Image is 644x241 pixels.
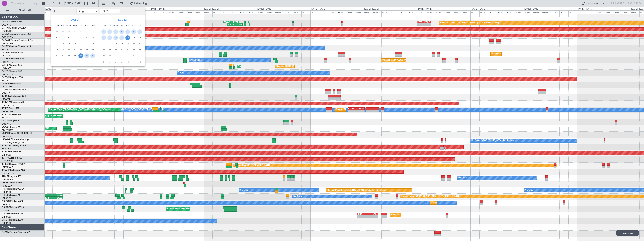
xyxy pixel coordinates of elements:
[2,209,14,212] a: DNMM/LOS
[54,47,60,53] div: 18-8-2025
[2,58,11,60] span: G-JAGA
[84,47,90,53] div: 23-8-2025
[54,41,60,47] div: 11-8-2025
[90,29,95,34] span: 3
[78,41,83,46] span: 15
[101,29,107,35] div: 1-9-2025
[131,53,137,59] div: 4-10-2025
[2,206,24,209] a: CS-RRCFalcon 900LX
[2,132,9,134] span: LX-INB
[60,35,65,40] span: 5
[119,35,124,40] span: 11
[2,157,22,159] a: T7-TRXGlobal 6500
[78,53,83,58] span: 29
[2,52,23,54] a: G-SIRSCitation Excel
[84,29,90,35] div: 2-8-2025
[101,47,107,53] div: 22-9-2025
[131,53,136,58] span: 4
[2,123,13,125] a: EGGW/LTN
[78,41,84,47] div: 15-8-2025
[60,53,65,58] span: 26
[90,47,96,53] div: 24-8-2025
[2,110,13,113] a: VHHH/HKG
[131,47,137,53] div: 27-9-2025
[90,53,96,59] div: 31-8-2025
[78,53,84,59] div: 29-8-2025
[132,10,141,14] div: 16:00
[72,29,77,34] span: 31
[107,53,113,59] div: 30-9-2025
[2,114,22,116] a: T7-LZZIPraetor 600
[54,29,59,34] span: 28
[125,47,130,52] span: 26
[101,35,106,40] span: 8
[90,53,95,58] span: 31
[4,7,41,13] button: All Aircraft
[11,1,33,6] input: Trip Number
[84,35,90,41] div: 9-8-2025
[2,101,24,103] a: T7-N1960Legacy 650
[2,42,13,45] a: EGNR/CEG
[84,41,90,47] div: 16-8-2025
[2,141,24,144] a: [PERSON_NAME]/QSA
[54,29,60,35] div: 28-7-2025
[2,23,13,26] a: EGGW/LTN
[61,10,70,14] div: 08:00
[60,23,66,29] div: Tue
[2,222,12,224] a: LFPB/LBG
[60,41,65,46] span: 12
[101,59,107,65] div: 6-10-2025
[107,47,112,52] span: 23
[524,8,539,11] div: [DATE] - [DATE]
[78,47,84,53] div: 22-8-2025
[2,30,13,32] a: UUMO/OSF
[113,29,118,34] span: 3
[72,53,77,58] span: 28
[107,23,113,29] div: Tue
[43,10,52,14] div: 00:00
[60,35,66,41] div: 5-8-2025
[78,47,83,52] span: 22
[113,47,118,52] span: 24
[119,41,124,46] span: 18
[66,53,71,58] span: 27
[2,21,11,23] span: G-FOMO
[101,41,107,47] div: 15-9-2025
[137,53,142,58] span: 5
[125,59,131,65] div: 10-10-2025
[119,41,125,47] div: 18-9-2025
[107,59,112,64] span: 7
[90,41,96,47] div: 17-8-2025
[84,53,89,58] span: 30
[113,59,118,64] span: 8
[2,33,11,35] span: G-GAAL
[101,59,106,64] span: 6
[107,35,112,40] span: 9
[78,35,83,40] span: 8
[2,213,23,215] a: CS-JHHGlobal 6000
[101,41,106,46] span: 15
[60,29,65,34] span: 29
[128,0,151,6] button: Refreshing...
[66,29,71,34] span: 30
[2,175,9,178] span: 9H-LPZ
[2,126,20,128] a: LX-GBHFalcon 7X
[2,191,12,194] a: LFPB/LBG
[125,35,130,40] span: 12
[90,35,96,41] div: 10-8-2025
[2,33,33,35] a: G-GAALCessna Citation XLS+
[2,95,10,97] span: T7-BRE
[2,194,10,196] span: F-HECD
[2,160,13,163] a: DGAA/ACC
[2,151,21,153] a: T7-EAGLFalcon 8X
[2,231,30,233] a: D-IMIMCessna Citation M2
[54,47,59,52] span: 18
[123,10,132,14] div: 12:00
[2,175,21,178] a: 9H-LPZLegacy 500
[78,23,84,29] div: Fri
[2,120,10,122] span: LX-TRO
[72,41,78,47] div: 14-8-2025
[101,23,107,29] div: Mon
[2,157,10,159] span: T7-TRX
[2,107,19,110] a: T7-FFIFalcon 7X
